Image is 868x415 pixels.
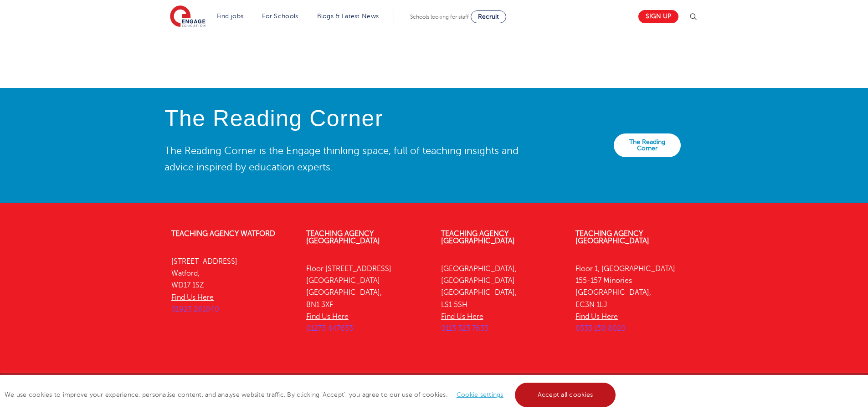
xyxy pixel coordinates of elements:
[457,391,503,398] a: Cookie settings
[170,5,205,28] img: Engage Education
[166,26,199,33] a: Merton(23)
[471,10,506,23] a: Recruit
[306,230,380,245] a: Teaching Agency [GEOGRAPHIC_DATA]
[410,14,469,20] span: Schools looking for staff
[262,13,298,20] a: For Schools
[5,391,618,398] span: We use cookies to improve your experience, personalise content, and analyse website traffic. By c...
[317,13,379,20] a: Blogs & Latest News
[575,230,649,245] a: Teaching Agency [GEOGRAPHIC_DATA]
[306,313,349,321] a: Find Us Here
[171,256,293,315] p: [STREET_ADDRESS] Watford, WD17 1SZ
[441,323,488,334] span: 0113 323 7633
[575,313,618,321] a: Find Us Here
[638,10,678,23] a: Sign up
[306,263,427,335] p: Floor [STREET_ADDRESS] [GEOGRAPHIC_DATA] [GEOGRAPHIC_DATA], BN1 3XF
[441,263,562,335] p: [GEOGRAPHIC_DATA], [GEOGRAPHIC_DATA] [GEOGRAPHIC_DATA], LS1 5SH
[171,293,214,302] a: Find Us Here
[217,13,244,20] a: Find jobs
[306,323,353,334] span: 01273 447633
[478,13,499,20] span: Recruit
[164,106,525,131] h4: The Reading Corner
[614,133,681,157] a: The Reading Corner
[575,323,626,334] span: 0333 150 8020
[441,313,483,321] a: Find Us Here
[515,383,616,407] a: Accept all cookies
[441,230,515,245] a: Teaching Agency [GEOGRAPHIC_DATA]
[575,263,697,335] p: Floor 1, [GEOGRAPHIC_DATA] 155-157 Minories [GEOGRAPHIC_DATA], EC3N 1LJ
[171,303,219,315] span: 01923 281040
[171,230,275,238] a: Teaching Agency Watford
[164,143,525,175] p: The Reading Corner is the Engage thinking space, full of teaching insights and advice inspired by...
